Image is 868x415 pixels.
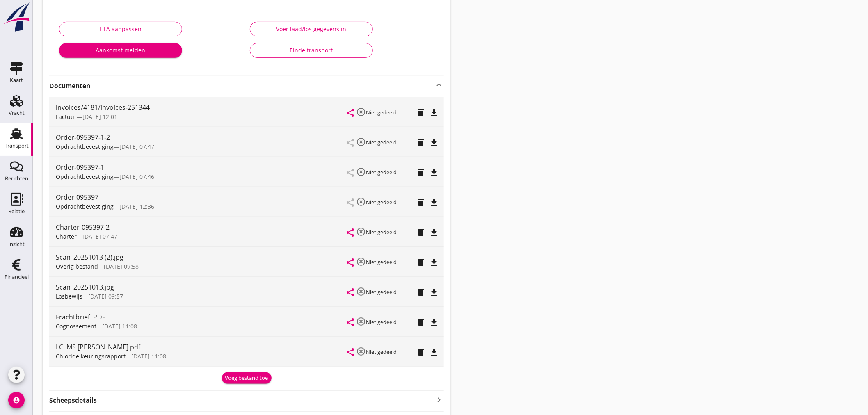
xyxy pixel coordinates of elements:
div: — [56,292,347,301]
div: Order-095397-1 [56,162,347,172]
i: keyboard_arrow_up [434,80,444,90]
small: Niet gedeeld [366,169,397,176]
i: file_download [429,287,439,297]
i: delete [416,168,426,178]
i: delete [416,138,426,148]
span: [DATE] 11:08 [102,322,137,330]
strong: Documenten [49,81,434,91]
div: Order-095397-1-2 [56,132,347,142]
div: Order-095397 [56,192,347,202]
button: Einde transport [250,43,373,58]
small: Niet gedeeld [366,288,397,296]
span: Factuur [56,113,77,121]
small: Niet gedeeld [366,348,397,356]
span: [DATE] 09:58 [104,262,139,270]
i: keyboard_arrow_right [434,394,444,405]
div: — [56,352,347,360]
i: highlight_off [356,167,366,177]
i: file_download [429,198,439,207]
button: Voer laad/los gegevens in [250,22,373,36]
div: LCI MS [PERSON_NAME].pdf [56,342,347,352]
span: [DATE] 12:01 [82,113,117,121]
div: invoices/4181/invoices-251344 [56,103,347,112]
span: Opdrachtbevestiging [56,203,114,210]
i: share [345,258,355,267]
span: [DATE] 07:47 [119,143,154,150]
div: Voer laad/los gegevens in [257,25,366,33]
div: Relatie [8,209,25,214]
span: Chloride keuringsrapport [56,352,126,360]
i: highlight_off [356,317,366,326]
div: Frachtbrief .PDF [56,312,347,322]
i: file_download [429,317,439,327]
span: Losbewijs [56,292,82,300]
i: delete [416,258,426,267]
i: share [345,108,355,118]
div: Voeg bestand toe [225,374,268,382]
strong: Scheepsdetails [49,396,97,405]
span: Charter [56,233,77,240]
div: — [56,262,347,271]
div: — [56,232,347,241]
i: highlight_off [356,137,366,147]
div: — [56,172,347,181]
span: [DATE] 12:36 [119,203,154,210]
small: Niet gedeeld [366,198,397,206]
i: highlight_off [356,227,366,237]
div: ETA aanpassen [66,25,175,33]
i: delete [416,347,426,357]
i: delete [416,287,426,297]
i: file_download [429,347,439,357]
small: Niet gedeeld [366,318,397,326]
i: highlight_off [356,347,366,356]
i: highlight_off [356,107,366,117]
button: Voeg bestand toe [222,372,272,384]
div: Vracht [9,110,25,116]
div: Berichten [5,176,28,181]
button: ETA aanpassen [59,22,182,36]
i: highlight_off [356,257,366,267]
i: delete [416,198,426,207]
i: share [345,347,355,357]
div: Aankomst melden [66,46,176,55]
i: delete [416,228,426,237]
div: Financieel [5,274,29,280]
i: highlight_off [356,287,366,296]
div: — [56,322,347,331]
div: — [56,202,347,211]
i: file_download [429,228,439,237]
span: Opdrachtbevestiging [56,173,114,180]
i: share [345,317,355,327]
small: Niet gedeeld [366,139,397,146]
div: Scan_20251013 (2).jpg [56,252,347,262]
i: file_download [429,168,439,178]
span: [DATE] 07:47 [82,233,117,240]
span: [DATE] 09:57 [88,292,123,300]
button: Aankomst melden [59,43,182,58]
div: Scan_20251013.jpg [56,282,347,292]
i: account_circle [8,392,25,408]
small: Niet gedeeld [366,258,397,266]
span: Opdrachtbevestiging [56,143,114,150]
div: Inzicht [8,242,25,247]
div: Einde transport [257,46,366,55]
div: — [56,142,347,151]
div: — [56,112,347,121]
i: delete [416,108,426,118]
div: Transport [5,143,29,148]
i: file_download [429,138,439,148]
span: [DATE] 11:08 [131,352,166,360]
small: Niet gedeeld [366,109,397,116]
img: logo-small.a267ee39.svg [2,2,31,32]
i: highlight_off [356,197,366,207]
i: share [345,228,355,237]
div: Kaart [10,78,23,83]
span: Overig bestand [56,262,98,270]
span: [DATE] 07:46 [119,173,154,180]
i: share [345,287,355,297]
i: file_download [429,258,439,267]
small: Niet gedeeld [366,228,397,236]
i: file_download [429,108,439,118]
span: Cognossement [56,322,96,330]
div: Charter-095397-2 [56,222,347,232]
